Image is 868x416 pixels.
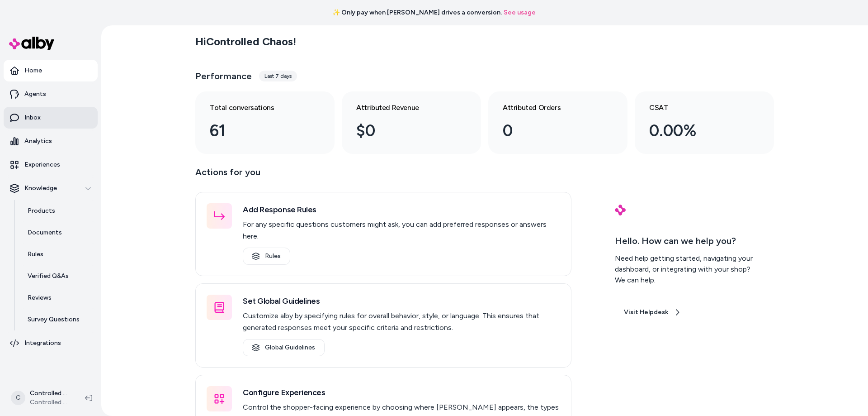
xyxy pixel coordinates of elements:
[24,113,41,122] p: Inbox
[243,219,560,242] p: For any specific questions customers might ask, you can add preferred responses or answers here.
[504,8,536,17] a: See usage
[615,253,759,286] div: Need help getting started, navigating your dashboard, or integrating with your shop? We can help.
[9,37,54,50] img: alby Logo
[4,130,98,152] a: Analytics
[243,295,560,307] h3: Set Global Guidelines
[19,244,98,265] a: Rules
[11,391,25,405] span: C
[503,102,599,113] h3: Attributed Orders
[210,102,306,113] h3: Total conversations
[30,398,71,407] span: Controlled Chaos
[5,383,78,412] button: CControlled Chaos ShopifyControlled Chaos
[4,107,98,129] a: Inbox
[24,90,46,99] p: Agents
[195,91,335,154] a: Total conversations 61
[488,91,627,154] a: Attributed Orders 0
[19,309,98,330] a: Survey Questions
[19,265,98,287] a: Verified Q&As
[30,389,71,398] p: Controlled Chaos Shopify
[243,339,325,356] a: Global Guidelines
[243,310,560,334] p: Customize alby by specifying rules for overall behavior, style, or language. This ensures that ge...
[24,160,60,169] p: Experiences
[195,35,296,48] h2: Hi Controlled Chaos !
[615,205,626,215] img: alby Logo
[4,60,98,81] a: Home
[19,287,98,309] a: Reviews
[243,203,560,216] h3: Add Response Rules
[649,119,745,143] div: 0.00%
[19,200,98,222] a: Products
[342,91,481,154] a: Attributed Revenue $0
[635,91,774,154] a: CSAT 0.00%
[210,119,306,143] div: 61
[259,71,297,81] div: Last 7 days
[24,137,52,146] p: Analytics
[243,248,290,265] a: Rules
[615,304,690,320] a: Visit Helpdesk
[356,102,452,113] h3: Attributed Revenue
[195,70,252,82] h3: Performance
[4,154,98,176] a: Experiences
[24,184,57,193] p: Knowledge
[24,339,61,348] p: Integrations
[28,228,62,237] p: Documents
[195,165,571,186] p: Actions for you
[28,272,69,281] p: Verified Q&As
[332,8,502,17] span: ✨ Only pay when [PERSON_NAME] drives a conversion.
[28,250,43,259] p: Rules
[28,293,52,302] p: Reviews
[615,234,759,248] p: Hello. How can we help you?
[503,119,599,143] div: 0
[19,222,98,244] a: Documents
[649,102,745,113] h3: CSAT
[24,66,42,75] p: Home
[28,206,55,215] p: Products
[4,177,98,199] button: Knowledge
[243,386,560,399] h3: Configure Experiences
[4,332,98,354] a: Integrations
[356,119,452,143] div: $0
[4,83,98,105] a: Agents
[28,315,80,324] p: Survey Questions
